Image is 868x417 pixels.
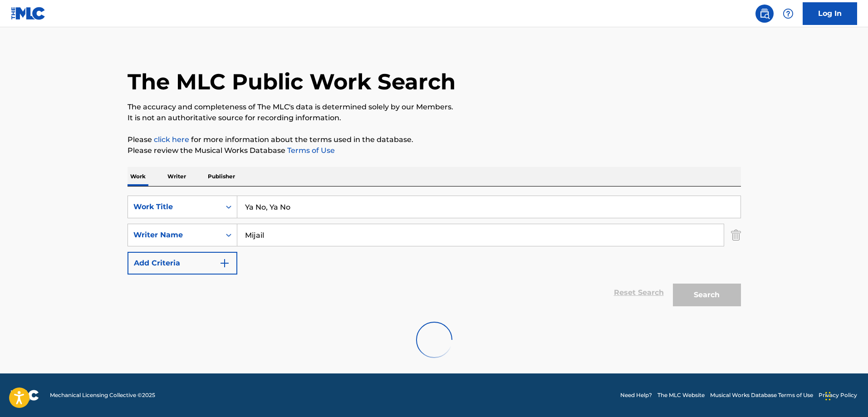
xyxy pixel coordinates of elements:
[128,196,741,311] form: Search Form
[50,391,155,399] span: Mechanical Licensing Collective © 2025
[219,258,230,269] img: 9d2ae6d4665cec9f34b9.svg
[128,68,456,95] h1: The MLC Public Work Search
[11,7,46,20] img: MLC Logo
[128,102,741,113] p: The accuracy and completeness of The MLC's data is determined solely by our Members.
[128,134,741,145] p: Please for more information about the terms used in the database.
[755,5,774,23] a: Public Search
[11,390,39,401] img: logo
[205,167,238,186] p: Publisher
[779,5,797,23] div: Help
[710,391,813,399] a: Musical Works Database Terms of Use
[823,373,868,417] iframe: Chat Widget
[128,167,148,186] p: Work
[133,201,215,212] div: Work Title
[412,318,456,362] img: preloader
[128,252,237,275] button: Add Criteria
[154,135,189,144] a: click here
[731,224,741,246] img: Delete Criterion
[133,230,215,240] div: Writer Name
[285,146,335,155] a: Terms of Use
[128,145,741,156] p: Please review the Musical Works Database
[825,383,831,410] div: Drag
[128,113,741,123] p: It is not an authoritative source for recording information.
[783,8,794,19] img: help
[803,2,857,25] a: Log In
[165,167,189,186] p: Writer
[620,391,652,399] a: Need Help?
[759,8,770,19] img: search
[657,391,705,399] a: The MLC Website
[819,391,857,399] a: Privacy Policy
